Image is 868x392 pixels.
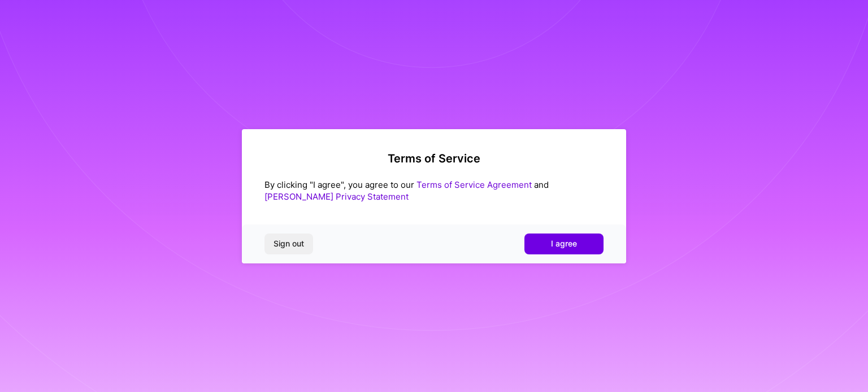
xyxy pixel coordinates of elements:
[416,179,532,190] a: Terms of Service Agreement
[264,179,604,202] div: By clicking "I agree", you agree to our and
[524,234,604,254] button: I agree
[264,152,604,165] h2: Terms of Service
[274,238,304,249] span: Sign out
[551,238,577,249] span: I agree
[264,191,409,202] a: [PERSON_NAME] Privacy Statement
[264,234,313,254] button: Sign out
